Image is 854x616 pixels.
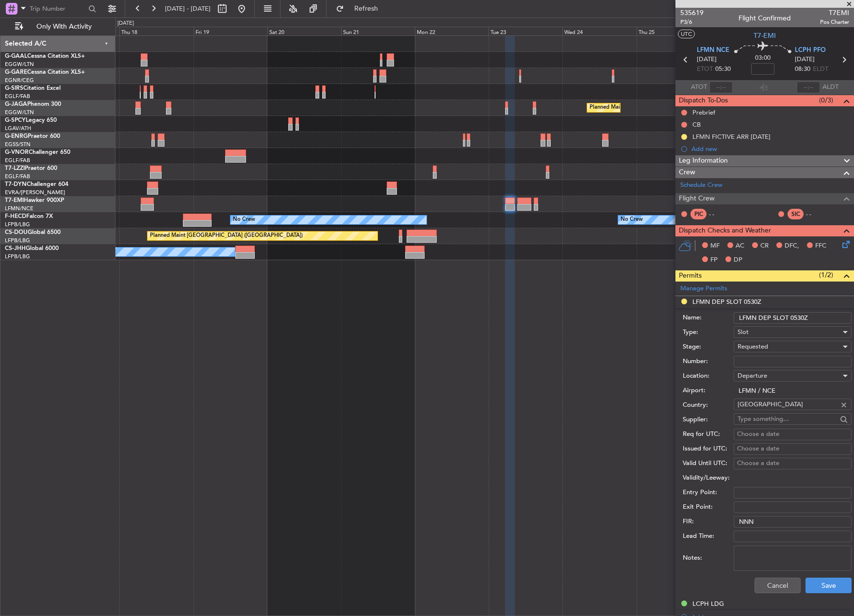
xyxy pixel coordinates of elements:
[165,4,211,13] span: [DATE] - [DATE]
[683,371,734,381] label: Location:
[5,53,85,59] a: G-GAALCessna Citation XLS+
[734,516,852,528] input: NNN
[233,213,255,227] div: No Crew
[5,246,59,251] a: CS-JHHGlobal 6000
[739,13,791,23] div: Flight Confirmed
[760,241,769,251] span: CR
[709,210,731,218] div: - -
[621,213,643,227] div: No Crew
[5,109,34,116] a: EGGW/LTN
[5,133,60,139] a: G-ENRGPraetor 600
[819,95,833,105] span: (0/3)
[5,253,30,260] a: LFPB/LBG
[683,517,734,527] label: FIR:
[734,255,742,265] span: DP
[5,246,26,251] span: CS-JHH
[5,125,31,132] a: LGAV/ATH
[346,5,387,12] span: Refresh
[679,95,728,106] span: Dispatch To-Dos
[738,412,837,426] input: Type something...
[5,133,28,139] span: G-ENRG
[678,30,695,38] button: UTC
[683,328,734,337] label: Type:
[415,27,489,35] div: Mon 22
[785,241,799,251] span: DFC,
[5,166,57,171] a: T7-LZZIPraetor 600
[680,18,704,26] span: P3/6
[680,8,704,18] span: 535619
[691,83,707,92] span: ATOT
[194,27,267,35] div: Fri 19
[25,23,102,30] span: Only With Activity
[755,53,771,63] span: 03:00
[331,1,390,17] button: Refresh
[755,578,801,593] button: Cancel
[5,101,27,107] span: G-JAGA
[754,31,776,41] span: T7-EMI
[820,18,849,26] span: Pos Charter
[736,241,744,251] span: AC
[5,93,30,100] a: EGLF/FAB
[709,82,733,93] input: --:--
[5,214,53,219] a: F-HECDFalcon 7X
[590,100,742,115] div: Planned Maint [GEOGRAPHIC_DATA] ([GEOGRAPHIC_DATA])
[679,225,771,236] span: Dispatch Checks and Weather
[267,27,341,35] div: Sat 20
[5,69,85,75] a: G-GARECessna Citation XLS+
[691,145,849,153] div: Add new
[806,210,828,218] div: - -
[30,1,85,16] input: Trip Number
[680,181,723,190] a: Schedule Crew
[697,65,713,74] span: ETOT
[5,157,30,164] a: EGLF/FAB
[5,85,61,91] a: G-SIRSCitation Excel
[813,65,828,74] span: ELDT
[683,386,734,396] label: Airport:
[5,150,70,155] a: G-VNORChallenger 650
[5,198,64,203] a: T7-EMIHawker 900XP
[5,85,23,91] span: G-SIRS
[119,27,193,35] div: Thu 18
[683,502,734,512] label: Exit Point:
[738,397,837,412] input: Type something...
[690,209,706,219] div: PIC
[680,284,727,294] a: Manage Permits
[5,230,61,235] a: CS-DOUGlobal 6500
[679,270,702,282] span: Permits
[5,166,25,171] span: T7-LZZI
[815,241,826,251] span: FFC
[150,229,303,243] div: Planned Maint [GEOGRAPHIC_DATA] ([GEOGRAPHIC_DATA])
[5,237,30,244] a: LFPB/LBG
[737,430,848,439] div: Choose a date
[5,53,27,59] span: G-GAAL
[822,83,838,92] span: ALDT
[692,133,771,141] div: LFMN FICTIVE ARR [DATE]
[683,342,734,352] label: Stage:
[5,117,26,123] span: G-SPCY
[341,27,415,35] div: Sun 21
[5,61,34,68] a: EGGW/LTN
[738,342,768,351] span: Requested
[692,108,715,117] div: Prebrief
[738,328,749,336] span: Slot
[697,46,729,55] span: LFMN NCE
[738,371,767,380] span: Departure
[11,19,105,34] button: Only With Activity
[5,150,29,155] span: G-VNOR
[5,198,24,203] span: T7-EMI
[5,205,33,212] a: LFMN/NCE
[5,189,65,196] a: EVRA/[PERSON_NAME]
[692,120,701,129] div: CB
[683,459,734,468] label: Valid Until UTC:
[737,444,848,454] div: Choose a date
[5,69,27,75] span: G-GARE
[489,27,562,35] div: Tue 23
[5,117,57,123] a: G-SPCYLegacy 650
[683,313,734,323] label: Name:
[679,155,728,166] span: Leg Information
[5,182,68,187] a: T7-DYNChallenger 604
[679,167,695,178] span: Crew
[117,19,134,28] div: [DATE]
[795,46,826,55] span: LCPH PFO
[683,532,734,541] label: Lead Time:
